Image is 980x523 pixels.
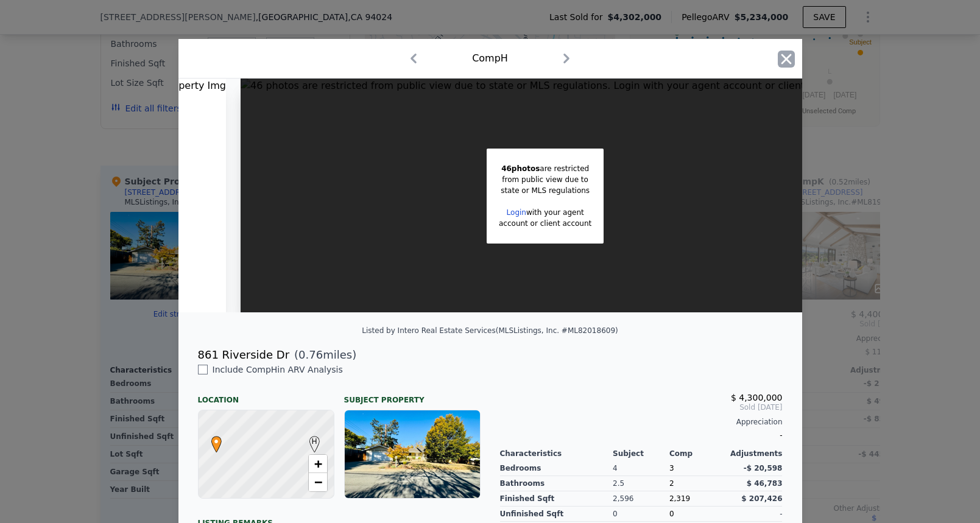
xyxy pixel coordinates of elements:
span: 46 photos [501,164,540,173]
div: Comp [669,449,726,458]
span: − [314,474,322,490]
div: 2,596 [613,491,669,507]
span: $ 46,783 [747,479,783,488]
div: Subject [613,449,669,458]
div: Unfinished Sqft [500,507,613,522]
span: 2,319 [669,494,690,503]
div: Subject Property [344,385,481,405]
div: 4 [613,461,669,476]
span: $ 207,426 [741,494,782,503]
div: Bathrooms [500,476,613,491]
a: Login [507,208,526,217]
div: Characteristics [500,449,613,458]
span: Include Comp H in ARV Analysis [208,365,348,374]
div: account or client account [499,218,591,229]
a: Zoom in [309,455,327,473]
span: $ 4,300,000 [731,393,783,402]
div: - [726,507,783,522]
div: Listed by Intero Real Estate Services (MLSListings, Inc. #ML82018609) [362,326,618,335]
div: H [306,436,314,443]
span: ( miles) [289,346,356,363]
div: from public view due to [499,174,591,185]
span: 0 [669,510,674,518]
span: H [306,436,323,447]
span: 3 [669,464,674,472]
div: 2.5 [613,476,669,491]
div: Comp H [472,51,508,66]
span: • [208,432,225,451]
span: -$ 20,598 [744,464,783,472]
div: 0 [613,507,669,522]
div: Finished Sqft [500,491,613,507]
div: 2 [669,476,726,491]
div: state or MLS regulations [499,185,591,196]
div: are restricted [499,163,591,174]
div: - [500,427,783,444]
div: Adjustments [726,449,783,458]
div: Location [198,385,334,405]
div: • [208,436,216,443]
img: Property Img [153,79,226,312]
span: + [314,456,322,471]
div: 861 Riverside Dr [198,346,290,363]
div: Appreciation [500,417,783,427]
span: Sold [DATE] [500,402,783,412]
div: Bedrooms [500,461,613,476]
span: 0.76 [298,348,323,361]
span: with your agent [526,208,584,217]
a: Zoom out [309,473,327,491]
